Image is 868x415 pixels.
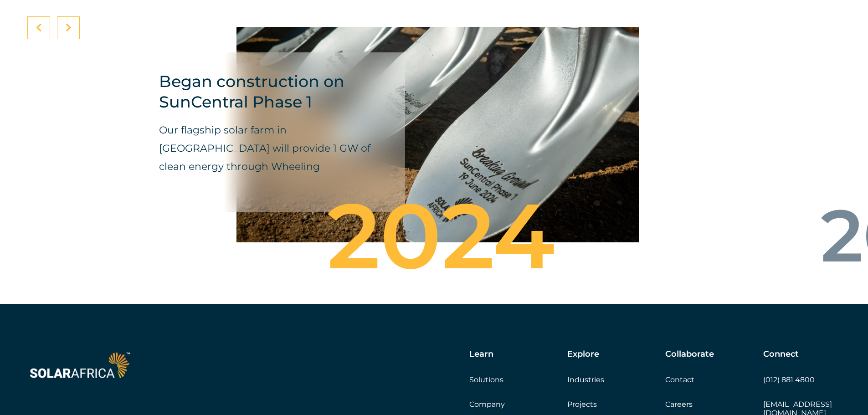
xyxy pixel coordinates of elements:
[665,375,694,384] a: Contact
[159,71,378,112] h4: Began construction on SunCentral Phase 1
[567,400,597,409] a: Projects
[469,400,505,409] a: Company
[665,400,693,409] a: Careers
[257,226,611,254] div: 2024
[159,121,378,176] p: Our flagship solar farm in [GEOGRAPHIC_DATA] will provide 1 GW of clean energy through Wheeling
[763,349,799,359] h5: Connect
[469,375,503,384] a: Solutions
[567,375,604,384] a: Industries
[469,349,493,359] h5: Learn
[665,349,714,359] h5: Collaborate
[763,375,815,384] a: (012) 881 4800
[567,349,599,359] h5: Explore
